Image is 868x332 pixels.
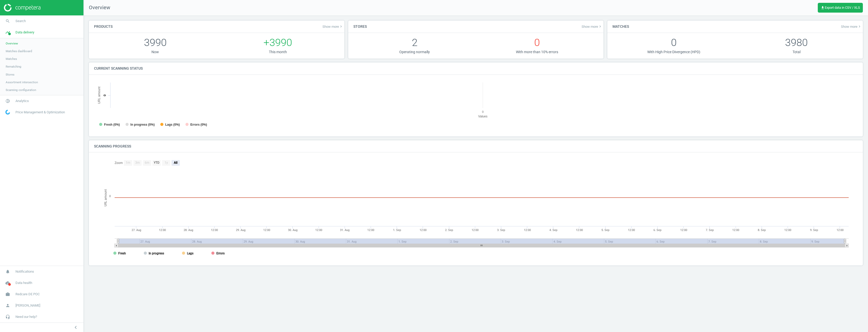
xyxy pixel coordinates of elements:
a: Show morekeyboard_arrow_right [841,24,862,29]
text: 1m [126,161,130,164]
tspan: URL amount [104,189,107,206]
p: 0 [612,35,735,50]
tspan: 1. Sep [393,228,401,232]
p: Now [94,50,217,54]
button: chevron_left [69,324,82,331]
text: 12:00 [576,228,583,232]
text: 3m [135,161,140,164]
span: Show more [322,24,343,29]
text: 12:00 [367,228,374,232]
span: Overview [84,4,110,11]
tspan: Fresh (0%) [104,123,120,126]
span: Matches dashboard [6,49,32,53]
i: notifications [3,267,13,276]
i: keyboard_arrow_right [339,24,343,29]
span: Stores [6,72,14,77]
text: 0 [103,94,107,96]
p: With High Price Divergence (HPD) [612,50,735,54]
tspan: Lags [187,252,193,255]
span: +3990 [263,36,292,49]
tspan: 2. Sep [445,228,453,232]
text: YTD [154,161,159,164]
h4: Current scanning status [89,62,148,75]
span: Assortment intersection [6,80,38,84]
h4: Products [89,21,118,33]
text: 0 [482,110,483,113]
img: ajHJNr6hYgQAAAAASUVORK5CYII= [4,4,40,12]
p: 3990 [94,35,217,50]
p: 0 [476,35,598,50]
p: 2 [353,35,476,50]
span: Export data in CSV / XLS [821,6,860,10]
span: Show more [841,24,862,29]
tspan: 3. Sep [497,228,505,232]
tspan: 31. Aug [340,228,350,232]
tspan: 30. Aug [288,228,297,232]
span: Notifications [15,269,34,274]
p: Total [735,50,858,54]
span: Redcare DE POC [15,292,40,297]
tspan: Errors [216,252,225,255]
span: Scanning configuration [6,88,36,92]
tspan: Fresh [118,252,126,255]
span: Rematching [6,64,21,69]
h4: Matches [607,21,634,33]
tspan: In progress [149,252,164,255]
i: pie_chart_outlined [3,96,13,106]
tspan: Errors (0%) [190,123,207,126]
text: All [174,161,177,164]
text: 12:00 [263,228,270,232]
p: Operating normally [353,50,476,54]
button: get_appExport data in CSV / XLS [818,3,863,13]
span: Analytics [15,99,29,103]
tspan: 29. Aug [236,228,245,232]
i: person [3,301,13,310]
tspan: 4. Sep [549,228,557,232]
span: [PERSON_NAME] [15,303,40,308]
tspan: Lags (0%) [165,123,180,126]
a: Show morekeyboard_arrow_right [582,24,602,29]
text: 12:00 [159,228,166,232]
text: 12:00 [524,228,531,232]
i: keyboard_arrow_right [598,24,602,29]
text: 12:00 [420,228,427,232]
tspan: 6. Sep [653,228,661,232]
span: Data delivery [15,30,34,35]
i: keyboard_arrow_right [857,24,862,29]
i: headset_mic [3,312,13,322]
text: 12:00 [211,228,218,232]
i: work [3,289,13,299]
text: 1y [165,161,168,164]
text: 12:00 [784,228,791,232]
span: Need our help? [15,315,37,319]
tspan: In progress (0%) [130,123,155,126]
p: 3980 [735,35,858,50]
text: 6m [145,161,149,164]
i: search [3,16,13,26]
text: 12:00 [680,228,687,232]
h4: Stores [348,21,372,33]
span: Show more [582,24,602,29]
text: 12:00 [628,228,635,232]
span: Search [15,19,26,23]
h4: Scanning progress [89,140,136,152]
tspan: 8. Sep [758,228,766,232]
img: wGWNvw8QSZomAAAAABJRU5ErkJggg== [5,110,10,115]
tspan: 5. Sep [601,228,609,232]
tspan: Values [478,115,488,118]
text: Zoom [115,161,123,165]
i: cloud_done [3,278,13,288]
span: Overview [6,41,18,45]
text: 12:00 [837,228,844,232]
p: With more than 10% errors [476,50,598,54]
tspan: 28. Aug [184,228,193,232]
tspan: URL amount [97,86,101,104]
tspan: 7. Sep [706,228,714,232]
text: 0 [109,195,111,198]
i: get_app [821,6,825,10]
p: This month [217,50,339,54]
i: timeline [3,27,13,37]
text: 12:00 [732,228,739,232]
tspan: 27. Aug [132,228,141,232]
a: Show morekeyboard_arrow_right [322,24,343,29]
